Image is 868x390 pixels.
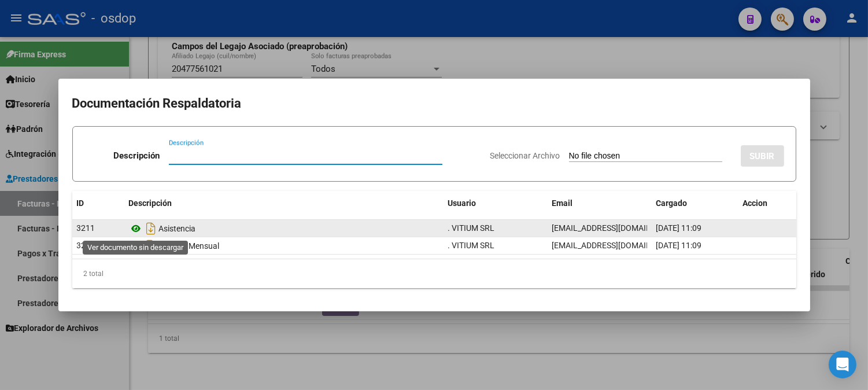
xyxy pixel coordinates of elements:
datatable-header-cell: Descripción [124,191,444,216]
span: Usuario [448,198,477,208]
span: [EMAIL_ADDRESS][DOMAIN_NAME] [552,241,681,250]
div: 2 total [72,259,796,288]
button: SUBIR [741,145,784,167]
span: [EMAIL_ADDRESS][DOMAIN_NAME] [552,223,681,233]
span: [DATE] 11:09 [656,223,702,233]
div: Asistencia [129,219,439,238]
datatable-header-cell: Usuario [444,191,548,216]
div: Open Intercom Messenger [829,351,856,378]
span: 3210 [77,241,95,250]
span: . VITIUM SRL [448,223,495,233]
datatable-header-cell: ID [72,191,124,216]
datatable-header-cell: Cargado [652,191,738,216]
datatable-header-cell: Accion [738,191,796,216]
datatable-header-cell: Email [548,191,652,216]
span: SUBIR [750,151,775,161]
i: Descargar documento [144,237,159,255]
span: 3211 [77,223,95,233]
h2: Documentación Respaldatoria [72,93,796,115]
span: Cargado [656,198,688,208]
span: Descripción [129,198,172,208]
span: Accion [743,198,768,208]
span: Email [552,198,573,208]
div: Informe Mensual [129,237,439,255]
span: . VITIUM SRL [448,241,495,250]
span: Seleccionar Archivo [490,151,560,160]
span: ID [77,198,84,208]
span: [DATE] 11:09 [656,241,702,250]
i: Descargar documento [144,219,159,238]
p: Descripción [113,149,160,163]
